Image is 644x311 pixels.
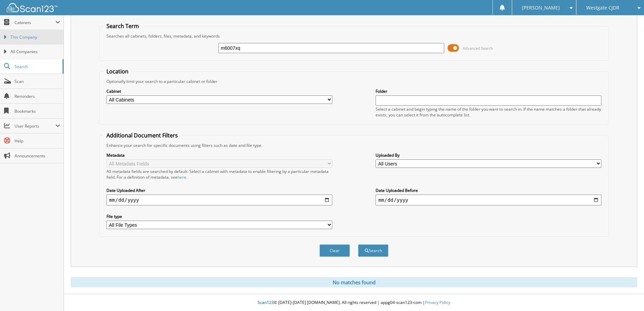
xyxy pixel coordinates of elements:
input: end [376,195,601,205]
span: Bookmarks [15,108,60,114]
legend: Search Term [103,22,142,30]
span: All Companies [10,49,60,55]
span: Search [15,64,59,69]
span: User Reports [15,123,55,129]
span: Scan [15,79,60,84]
span: Help [15,138,60,144]
div: Optionally limit your search to a particular cabinet or folder [103,79,605,84]
div: Select a cabinet and begin typing the name of the folder you want to search in. If the name match... [376,106,601,118]
legend: Location [103,68,132,75]
span: Reminders [15,93,60,99]
label: Folder [376,88,601,94]
span: [PERSON_NAME] [522,6,560,10]
div: No matches found [71,277,637,287]
img: scan123-logo-white.svg [7,3,57,12]
span: Scan123 [258,299,274,305]
div: © [DATE]-[DATE] [DOMAIN_NAME]. All rights reserved | appg04-scan123-com | [64,294,644,311]
span: Cabinets [15,20,55,25]
label: Date Uploaded Before [376,187,601,193]
a: here [177,174,186,180]
button: Clear [319,244,350,257]
label: Uploaded By [376,152,601,158]
label: Cabinet [106,88,332,94]
legend: Additional Document Filters [103,132,181,139]
span: Westgate CJDR [586,6,619,10]
a: Privacy Policy [425,299,450,305]
label: File type [106,214,332,219]
div: All metadata fields are searched by default. Select a cabinet with metadata to enable filtering b... [106,169,332,180]
span: This Company [10,34,60,40]
input: start [106,195,332,205]
div: Enhance your search for specific documents using filters such as date and file type. [103,142,605,148]
span: Advanced Search [463,46,493,51]
span: Announcements [15,153,60,159]
label: Date Uploaded After [106,187,332,193]
iframe: Chat Widget [610,279,644,311]
label: Metadata [106,152,332,158]
div: Searches all cabinets, folders, files, metadata, and keywords [103,33,605,39]
button: Search [358,244,388,257]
